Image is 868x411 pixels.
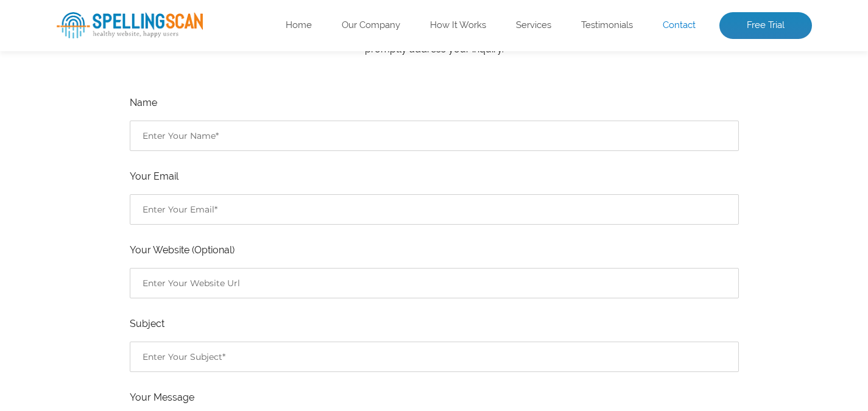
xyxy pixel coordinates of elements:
[130,168,739,185] label: Your Email
[130,389,739,406] label: Your Message
[130,268,739,298] input: Enter Your Website Url
[130,242,739,259] label: Your Website (Optional)
[130,121,739,151] input: Enter Your Name*
[130,94,739,111] label: Name
[130,315,739,332] label: Subject
[581,19,633,32] a: Testimonials
[516,19,551,32] a: Services
[663,19,696,32] a: Contact
[286,19,312,32] a: Home
[342,19,400,32] a: Our Company
[130,342,739,372] input: Enter Your Subject*
[57,12,203,38] img: spellingScan
[130,194,739,225] input: Enter Your Email*
[430,19,486,32] a: How It Works
[719,12,812,39] a: Free Trial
